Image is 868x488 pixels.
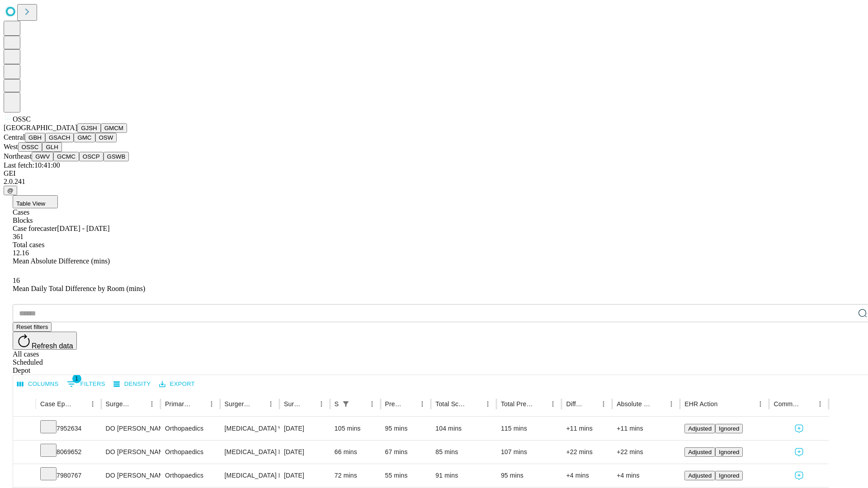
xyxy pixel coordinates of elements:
div: 2.0.241 [4,178,864,186]
div: 85 mins [435,441,492,464]
span: @ [7,187,14,194]
span: Total cases [13,241,44,249]
span: Refresh data [32,342,73,350]
div: +4 mins [617,464,675,487]
span: Adjusted [688,472,712,479]
button: Sort [534,398,547,410]
button: Show filters [65,377,108,391]
button: Sort [718,398,731,410]
button: @ [4,186,17,195]
button: Expand [18,468,31,484]
div: [DATE] [284,464,325,487]
button: GBH [25,133,45,142]
span: Adjusted [688,449,712,455]
button: GMC [74,133,95,142]
div: 67 mins [385,441,427,464]
div: EHR Action [684,400,717,408]
button: Sort [74,398,86,410]
div: Primary Service [165,400,191,408]
button: Export [157,377,197,391]
div: 95 mins [501,464,557,487]
div: Absolute Difference [617,400,651,408]
span: [GEOGRAPHIC_DATA] [4,124,77,131]
button: OSW [95,133,117,142]
div: +11 mins [566,417,608,440]
span: Case forecaster [13,225,57,232]
div: 115 mins [501,417,557,440]
div: [MEDICAL_DATA] WITH [MEDICAL_DATA] REPAIR [225,417,275,440]
button: Ignored [715,447,743,457]
span: Mean Absolute Difference (mins) [13,257,110,265]
div: 66 mins [335,441,376,464]
button: GSACH [45,133,74,142]
span: 1 [72,374,81,383]
div: Orthopaedics [165,441,215,464]
button: Menu [665,398,678,410]
button: Sort [403,398,416,410]
button: Select columns [15,377,61,391]
div: [DATE] [284,441,325,464]
button: OSCP [79,152,104,161]
button: Adjusted [684,424,715,433]
button: Sort [252,398,264,410]
div: +11 mins [617,417,675,440]
button: Show filters [340,398,352,410]
span: Last fetch: 10:41:00 [4,161,60,169]
span: West [4,143,18,150]
button: GJSH [77,123,101,133]
button: Menu [366,398,378,410]
div: 91 mins [435,464,492,487]
span: Central [4,133,25,141]
div: Total Predicted Duration [501,400,533,408]
button: Sort [193,398,205,410]
button: GCMC [53,152,79,161]
span: 361 [13,233,24,240]
button: Expand [18,445,31,460]
button: Menu [597,398,610,410]
button: Menu [814,398,826,410]
span: 12.16 [13,249,29,257]
button: Adjusted [684,471,715,480]
div: [DATE] [284,417,325,440]
button: Menu [481,398,494,410]
button: Reset filters [13,322,52,332]
button: Menu [547,398,559,410]
button: Sort [133,398,146,410]
div: 105 mins [335,417,376,440]
button: Sort [585,398,597,410]
button: Menu [264,398,277,410]
div: GEI [4,169,864,178]
div: 7952634 [40,417,97,440]
button: Ignored [715,471,743,480]
span: Reset filters [16,324,48,330]
button: OSSC [18,142,42,152]
div: +22 mins [617,441,675,464]
button: Menu [754,398,767,410]
button: GSWB [104,152,129,161]
div: 7980767 [40,464,97,487]
span: Table View [16,200,45,207]
span: OSSC [13,115,31,123]
div: Orthopaedics [165,464,215,487]
div: Total Scheduled Duration [435,400,468,408]
div: DO [PERSON_NAME] [PERSON_NAME] [106,417,156,440]
div: +4 mins [566,464,608,487]
button: Table View [13,195,58,208]
button: Sort [801,398,814,410]
div: [MEDICAL_DATA] REMOVAL LOOSE BODY [225,464,275,487]
button: Sort [353,398,366,410]
div: Difference [566,400,584,408]
button: Density [111,377,153,391]
div: 107 mins [501,441,557,464]
span: Ignored [719,449,739,455]
div: 1 active filter [340,398,352,410]
button: Menu [416,398,429,410]
span: [DATE] - [DATE] [57,225,109,232]
span: Northeast [4,152,32,160]
button: Ignored [715,424,743,433]
div: Surgery Date [284,400,302,408]
span: Adjusted [688,425,712,432]
button: Sort [469,398,481,410]
button: Menu [315,398,328,410]
div: [MEDICAL_DATA] MEDIAL OR LATERAL MENISCECTOMY [225,441,275,464]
